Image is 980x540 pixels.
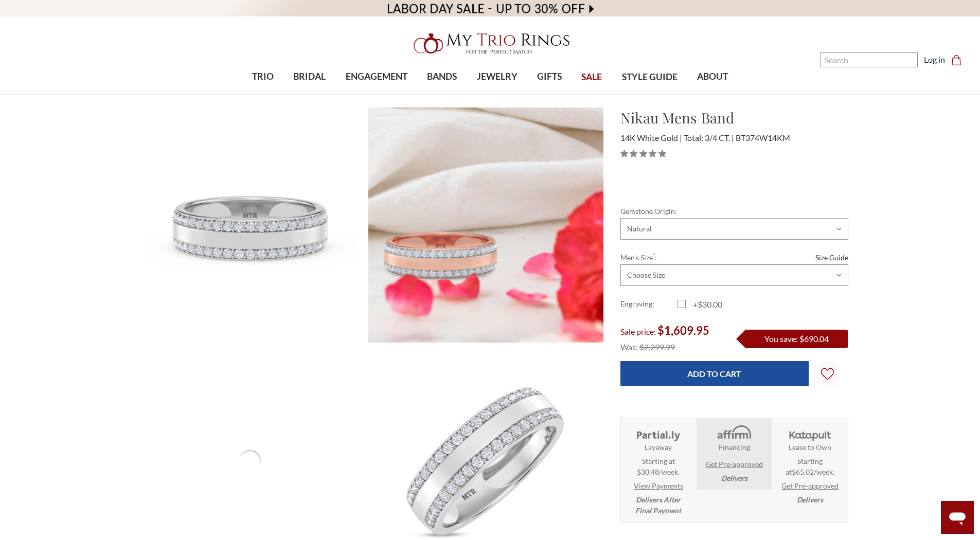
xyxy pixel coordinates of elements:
span: $2,299.99 [639,342,675,352]
em: Delivers After Final Payment [635,494,681,516]
span: GIFTS [537,70,562,83]
strong: Layaway [645,442,672,453]
span: You save: $690.04 [764,334,829,344]
li: Affirm [697,418,771,490]
a: GIFTS [527,60,572,94]
img: My Trio Rings [408,27,573,60]
a: View Payments [634,480,683,491]
span: BRIDAL [293,70,326,83]
span: $65.02/week [792,467,833,476]
input: Search [820,52,918,67]
strong: Lease to Own [789,442,831,453]
li: Layaway [621,418,696,522]
button: submenu toggle [437,94,447,95]
span: Starting at $30.48/week. [637,456,680,477]
a: Get Pre-approved [781,480,839,491]
label: Men's Size : [620,252,848,263]
svg: cart.cart_preview [951,55,961,65]
span: Was: [620,342,638,352]
span: Sale price: [620,327,656,336]
label: Gemstone Origin: [620,206,848,217]
span: JEWELRY [477,70,518,83]
a: TRIO [242,60,283,94]
span: $1,609.95 [657,323,709,337]
img: Photo of Nikau 3/4 ct tw. Mens Diamond Wedding Band 14K White Gold [BT374WM] [368,107,603,343]
a: Cart with 0 items [951,53,968,66]
a: My Trio Rings [284,27,696,60]
em: Delivers [721,473,747,483]
span: ENGAGEMENT [346,70,407,83]
span: STYLE GUIDE [622,70,678,84]
span: Starting at . [776,456,844,477]
h1: Nikau Mens Band [620,107,848,129]
span: BT374W14KM [736,133,790,142]
a: Get Pre-approved [706,459,763,470]
span: SALE [581,70,602,84]
button: submenu toggle [544,94,555,95]
a: Wish Lists [815,361,841,387]
span: TRIO [252,70,274,83]
button: submenu toggle [305,94,315,95]
input: Add to Cart [620,361,809,386]
a: JEWELRY [467,60,527,94]
img: Affirm [710,424,758,442]
label: Engraving: [620,298,678,311]
a: Log in [924,53,945,66]
img: Layaway [634,424,682,442]
a: Size Guide [815,252,848,263]
button: submenu toggle [492,94,502,95]
span: 14K White Gold [620,133,682,142]
a: SALE [572,61,612,94]
a: ABOUT [687,60,738,94]
img: Katapult [786,424,834,442]
a: ENGAGEMENT [336,60,417,94]
span: BANDS [427,70,457,83]
li: Katapult [773,418,847,511]
label: +$30.00 [678,298,735,311]
a: STYLE GUIDE [612,61,687,94]
img: Photo of Nikau 3/4 ct tw. Mens Diamond Wedding Band 14K White Gold [BT374WM] [133,107,368,343]
button: submenu toggle [707,94,718,95]
a: BANDS [417,60,467,94]
span: Total: 3/4 CT. [684,133,734,142]
button: submenu toggle [258,94,268,95]
button: submenu toggle [371,94,382,95]
em: Delivers [797,494,823,505]
svg: Wish Lists [821,335,834,412]
span: ABOUT [697,70,728,83]
strong: Financing [719,442,750,453]
a: BRIDAL [283,60,335,94]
